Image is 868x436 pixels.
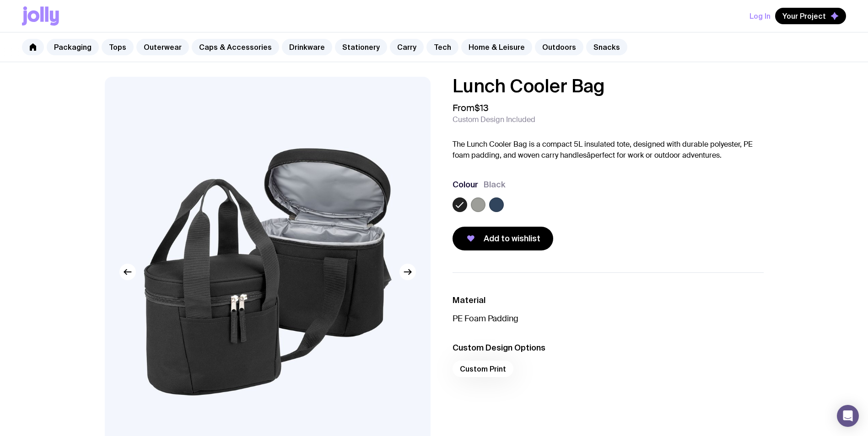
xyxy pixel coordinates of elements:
a: Outerwear [136,39,189,55]
div: Open Intercom Messenger [837,405,859,427]
span: $13 [474,102,489,114]
span: Your Project [782,11,826,21]
a: Carry [390,39,424,55]
h3: Colour [453,179,478,190]
span: Black [484,179,506,190]
span: Add to wishlist [484,233,540,244]
a: Home & Leisure [461,39,532,55]
span: From [453,102,489,113]
a: Packaging [47,39,99,55]
button: Your Project [775,8,846,24]
button: Add to wishlist [453,227,553,250]
a: Stationery [335,39,387,55]
a: Drinkware [282,39,332,55]
button: Log In [749,8,771,24]
a: Snacks [586,39,627,55]
h1: Lunch Cooler Bag [453,77,764,95]
p: The Lunch Cooler Bag is a compact 5L insulated tote, designed with durable polyester, PE foam pad... [453,139,764,161]
a: Tops [102,39,134,55]
h3: Custom Design Options [453,342,764,353]
a: Tech [426,39,458,55]
h3: Material [453,295,764,306]
p: PE Foam Padding [453,313,764,324]
a: Outdoors [535,39,583,55]
span: Custom Design Included [453,115,535,124]
a: Caps & Accessories [192,39,279,55]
